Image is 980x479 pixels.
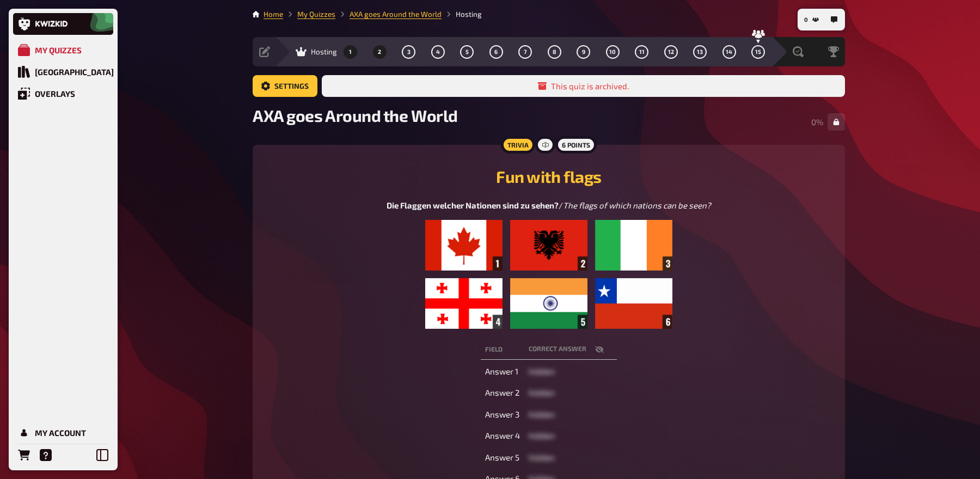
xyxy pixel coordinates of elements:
div: 6 points [555,136,597,153]
th: Field [481,340,524,360]
span: 0 [804,17,808,23]
button: 1 [342,43,359,60]
button: 10 [604,43,621,60]
span: Die Flaggen welcher Nationen sind zu sehen? [387,200,559,210]
span: 9 [582,49,585,55]
span: 7 [524,49,527,55]
button: 5 [458,43,476,60]
span: 5 [465,49,469,55]
span: 6 [494,49,498,55]
td: Answer 2 [481,383,524,403]
img: image [425,220,672,329]
a: My Quizzes [297,10,335,19]
a: Home [264,10,283,19]
div: Trivia [501,136,535,153]
h2: Fun with flags [266,167,832,186]
td: Answer 4 [481,426,524,446]
span: 8 [553,49,556,55]
span: The flags of which nations can be seen? [563,200,711,210]
span: 2 [378,49,381,55]
a: Overlays [13,83,113,105]
th: correct answer [524,340,617,360]
button: 13 [691,43,709,60]
span: hidden [529,388,555,397]
a: Help [35,444,57,466]
div: [GEOGRAPHIC_DATA] [35,67,114,77]
span: 15 [755,49,761,55]
span: hidden [529,366,555,376]
span: 12 [668,49,674,55]
button: 9 [575,43,592,60]
span: 10 [609,49,616,55]
span: 4 [436,49,440,55]
span: 3 [407,49,411,55]
a: AXA goes Around the World [350,10,442,19]
button: 2 [371,43,388,60]
button: 8 [546,43,563,60]
a: My Account [13,422,113,444]
button: 0 [800,11,823,28]
span: / [559,200,563,210]
button: 11 [633,43,651,60]
span: 11 [639,49,645,55]
a: Settings [253,75,317,97]
span: 13 [697,49,703,55]
a: Orders [13,444,35,466]
div: Overlays [35,89,75,99]
div: My Account [35,428,86,438]
div: This quiz is archived. [322,75,845,97]
li: My Quizzes [283,9,335,20]
span: Hosting [311,47,337,56]
a: Quiz Library [13,61,113,83]
div: My Quizzes [35,45,82,55]
button: 3 [400,43,418,60]
button: 7 [517,43,534,60]
li: AXA goes Around the World [335,9,442,20]
span: hidden [529,431,555,440]
button: 6 [487,43,505,60]
span: hidden [529,452,555,462]
button: 12 [662,43,679,60]
span: 1 [349,49,352,55]
span: hidden [529,409,555,419]
span: 14 [726,49,732,55]
button: 4 [429,43,446,60]
li: Home [264,9,283,20]
span: 0 % [811,117,823,127]
td: Answer 3 [481,405,524,425]
button: 15 [750,43,767,60]
span: AXA goes Around the World [253,106,458,125]
li: Hosting [442,9,482,20]
td: Answer 1 [481,362,524,382]
a: My Quizzes [13,39,113,61]
button: 14 [720,43,738,60]
td: Answer 5 [481,448,524,468]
